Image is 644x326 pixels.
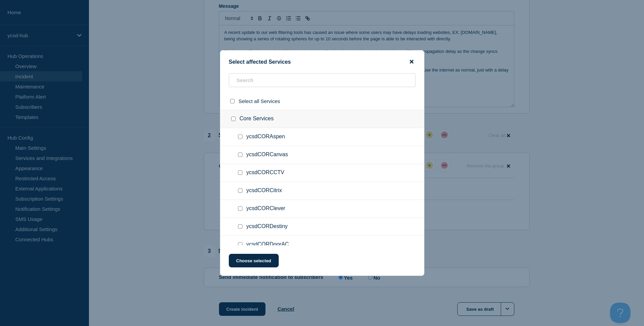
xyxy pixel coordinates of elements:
input: ycsdCORDoorAC checkbox [238,242,242,247]
input: ycsdCORClever checkbox [238,206,242,211]
span: ycsdCORClever [246,205,286,212]
input: ycsdCORCitrix checkbox [238,188,242,193]
input: ycsdCORAspen checkbox [238,135,242,139]
span: Select all Services [239,98,280,104]
button: Choose selected [229,254,279,267]
input: select all checkbox [230,99,235,103]
span: ycsdCORDoorAC [246,241,289,248]
input: Core Services checkbox [231,117,236,121]
button: close button [408,59,416,65]
input: Search [229,73,416,87]
div: Select affected Services [220,59,424,65]
input: ycsdCORDestiny checkbox [238,224,242,229]
input: ycsdCORCanvas checkbox [238,152,242,157]
div: Core Services [220,110,424,128]
span: ycsdCORCanvas [246,151,288,158]
span: ycsdCORCCTV [246,169,284,176]
input: ycsdCORCCTV checkbox [238,170,242,175]
span: ycsdCORDestiny [246,223,288,230]
span: ycsdCORAspen [246,134,285,140]
span: ycsdCORCitrix [246,187,282,194]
